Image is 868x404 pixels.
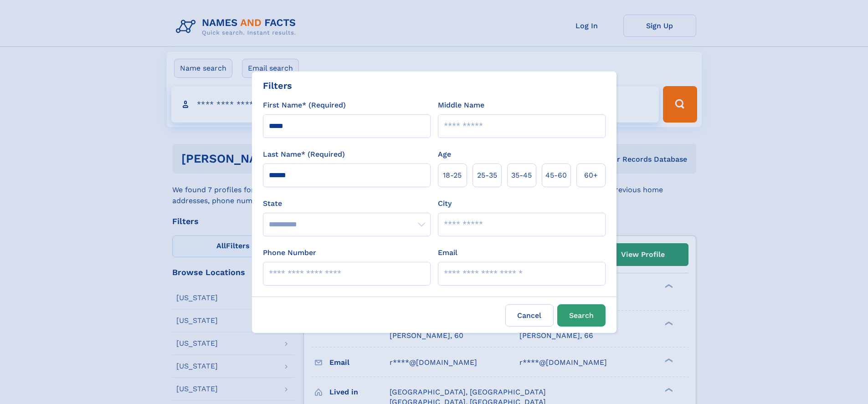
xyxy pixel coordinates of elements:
[438,198,452,209] label: City
[438,100,484,111] label: Middle Name
[557,304,606,327] button: Search
[263,79,292,92] div: Filters
[263,247,316,258] label: Phone Number
[477,170,497,181] span: 25‑35
[438,247,457,258] label: Email
[505,304,554,327] label: Cancel
[263,198,431,209] label: State
[511,170,532,181] span: 35‑45
[263,100,346,111] label: First Name* (Required)
[263,149,345,160] label: Last Name* (Required)
[545,170,567,181] span: 45‑60
[438,149,451,160] label: Age
[443,170,462,181] span: 18‑25
[584,170,598,181] span: 60+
